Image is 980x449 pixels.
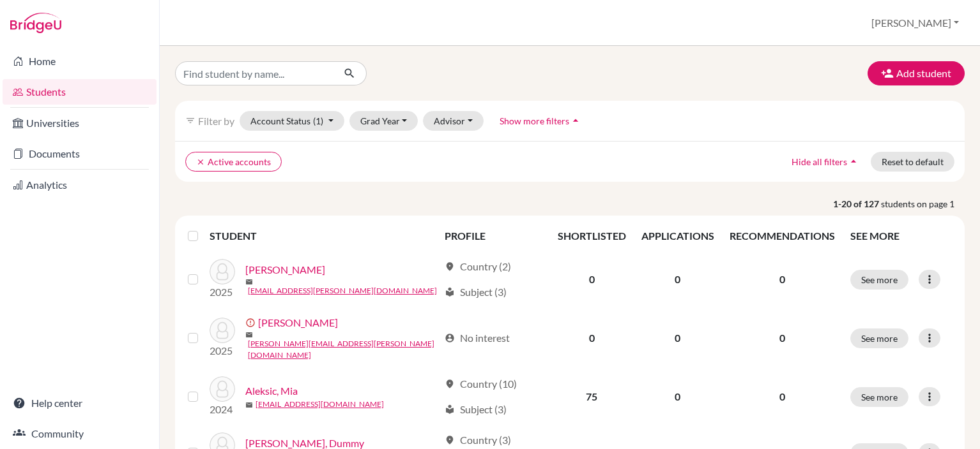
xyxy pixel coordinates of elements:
th: PROFILE [437,221,550,251]
span: Hide all filters [792,156,847,167]
a: [PERSON_NAME][EMAIL_ADDRESS][PERSON_NAME][DOMAIN_NAME] [248,338,439,361]
a: Community [3,421,157,446]
input: Find student by name... [175,61,333,85]
span: local_library [445,287,455,297]
img: Aleksic, Mia [210,376,235,402]
span: Filter by [198,115,234,127]
td: 0 [550,307,634,369]
img: Aiassa, Irina [210,318,235,343]
div: Subject (3) [445,402,507,417]
div: No interest [445,330,510,346]
span: account_circle [445,333,455,343]
i: clear [196,158,205,166]
a: [EMAIL_ADDRESS][DOMAIN_NAME] [256,399,384,410]
a: Aleksic, Mia [245,383,298,399]
span: mail [245,278,253,286]
th: SHORTLISTED [550,221,634,251]
div: Country (2) [445,259,511,274]
img: Bridge-U [10,13,61,33]
a: [EMAIL_ADDRESS][PERSON_NAME][DOMAIN_NAME] [248,285,437,297]
div: Country (10) [445,376,517,392]
a: Help center [3,390,157,416]
button: See more [850,387,908,407]
span: location_on [445,379,455,389]
th: STUDENT [210,221,437,251]
td: 0 [550,251,634,307]
span: location_on [445,261,455,272]
i: filter_list [185,115,195,126]
button: See more [850,328,908,348]
div: Subject (3) [445,284,507,300]
button: See more [850,270,908,290]
i: arrow_drop_up [847,155,860,168]
a: Students [3,79,157,105]
span: location_on [445,435,455,445]
a: Analytics [3,172,157,198]
span: error_outline [245,318,258,328]
a: [PERSON_NAME] [258,315,338,330]
td: 0 [634,369,722,425]
p: 2025 [210,343,235,358]
button: Reset to default [871,152,954,172]
span: Show more filters [500,115,569,126]
a: Universities [3,110,157,136]
button: [PERSON_NAME] [866,11,965,35]
p: 0 [730,330,835,346]
button: clearActive accounts [185,152,282,172]
button: Show more filtersarrow_drop_up [489,111,593,131]
td: 0 [634,307,722,369]
span: mail [245,331,253,339]
i: arrow_drop_up [569,114,582,127]
th: APPLICATIONS [634,221,722,251]
a: Documents [3,141,157,166]
td: 75 [550,369,634,425]
span: (1) [313,115,323,126]
button: Grad Year [349,111,418,131]
img: Adzemovic, Vuk [210,259,235,284]
button: Account Status(1) [240,111,344,131]
th: SEE MORE [843,221,960,251]
div: Country (3) [445,432,511,448]
th: RECOMMENDATIONS [722,221,843,251]
p: 2025 [210,284,235,300]
a: Home [3,48,157,74]
strong: 1-20 of 127 [833,197,881,210]
p: 2024 [210,402,235,417]
td: 0 [634,251,722,307]
span: students on page 1 [881,197,965,210]
span: local_library [445,404,455,415]
button: Hide all filtersarrow_drop_up [781,152,871,172]
button: Add student [868,61,965,85]
button: Advisor [423,111,484,131]
p: 0 [730,389,835,404]
span: mail [245,401,253,409]
a: [PERSON_NAME] [245,262,325,277]
p: 0 [730,272,835,287]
